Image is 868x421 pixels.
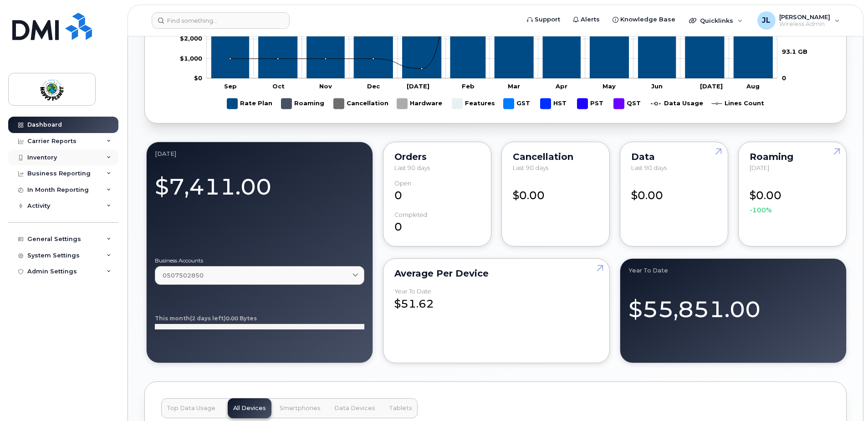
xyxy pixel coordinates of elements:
[750,153,835,160] div: Roaming
[555,82,567,90] tspan: Apr
[334,95,388,113] g: Cancellation
[155,266,364,285] a: 0507502850
[329,398,381,418] button: Data Devices
[180,35,202,42] tspan: $2,000
[397,95,443,113] g: Hardware
[161,398,221,418] button: Top Data Usage
[226,315,257,322] tspan: 0.00 Bytes
[746,82,760,90] tspan: Aug
[227,95,764,113] g: Legend
[334,405,375,412] span: Data Devices
[180,35,202,42] g: $0
[751,11,846,30] div: Jeffrey Lowe
[280,405,321,412] span: Smartphones
[452,95,495,113] g: Features
[394,153,480,160] div: Orders
[581,15,600,24] span: Alerts
[272,82,285,90] tspan: Oct
[577,95,605,113] g: PST
[683,11,749,30] div: Quicklinks
[319,82,332,90] tspan: Nov
[631,164,667,171] span: Last 90 days
[762,15,771,26] span: JL
[535,15,560,24] span: Support
[224,82,237,90] tspan: Sep
[167,405,215,412] span: Top Data Usage
[155,150,364,158] div: August 2025
[155,315,190,322] tspan: This month
[462,82,475,90] tspan: Feb
[513,153,598,160] div: Cancellation
[394,180,480,204] div: 0
[389,405,412,412] span: Tablets
[712,95,764,113] g: Lines Count
[407,82,429,90] tspan: [DATE]
[504,95,531,113] g: GST
[750,205,772,215] span: -100%
[750,180,835,215] div: $0.00
[367,82,380,90] tspan: Dec
[152,12,290,29] input: Find something...
[750,164,769,171] span: [DATE]
[508,82,520,90] tspan: Mar
[180,55,202,62] tspan: $1,000
[180,55,202,62] g: $0
[513,180,598,204] div: $0.00
[394,211,480,235] div: 0
[394,211,427,218] div: completed
[628,267,838,274] div: Year to Date
[521,10,567,29] a: Support
[567,10,606,29] a: Alerts
[190,315,226,322] tspan: (2 days left)
[194,74,202,82] tspan: $0
[782,74,786,82] tspan: 0
[651,95,703,113] g: Data Usage
[628,285,838,325] div: $55,851.00
[779,13,830,21] span: [PERSON_NAME]
[614,95,642,113] g: QST
[700,17,733,24] span: Quicklinks
[163,271,204,280] span: 0507502850
[394,270,598,277] div: Average per Device
[651,82,663,90] tspan: Jun
[541,95,568,113] g: HST
[631,180,717,204] div: $0.00
[394,288,598,312] div: $51.62
[700,82,723,90] tspan: [DATE]
[606,10,682,29] a: Knowledge Base
[274,398,326,418] button: Smartphones
[383,398,418,418] button: Tablets
[394,180,411,187] div: Open
[394,164,430,171] span: Last 90 days
[631,153,717,160] div: Data
[779,21,830,28] span: Wireless Admin
[394,288,431,295] div: Year to Date
[281,95,325,113] g: Roaming
[227,95,272,113] g: Rate Plan
[782,48,807,55] tspan: 93.1 GB
[155,258,364,263] label: Business Accounts
[602,82,616,90] tspan: May
[513,164,548,171] span: Last 90 days
[155,169,364,203] div: $7,411.00
[620,15,675,24] span: Knowledge Base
